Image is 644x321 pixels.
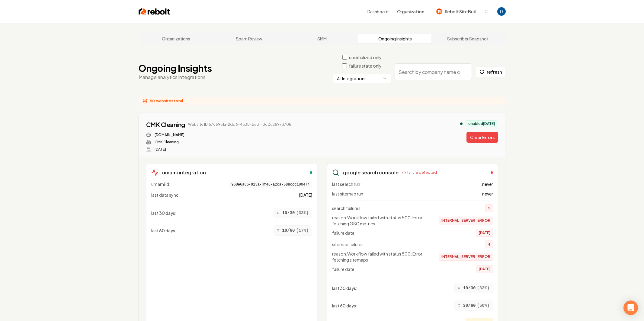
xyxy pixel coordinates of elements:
[460,122,463,125] div: analytics enabled
[155,132,184,137] a: [DOMAIN_NAME]
[332,285,357,291] span: last 30 days :
[466,132,498,143] button: Clear Errors
[439,253,493,261] span: INTERNAL_SERVER_ERROR
[139,7,170,16] img: Rebolt Logo
[476,229,493,237] span: [DATE]
[439,217,493,224] span: INTERNAL_SERVER_ERROR
[454,300,493,311] div: 30/60
[332,241,365,247] span: sitemap failures:
[458,302,461,309] span: ○
[485,204,493,212] span: 5
[274,208,312,218] div: 10/30
[162,169,206,176] h3: umami integration
[477,303,489,309] span: ( 50 %)
[277,227,280,234] span: ○
[491,171,493,174] div: failed
[393,6,428,17] button: Organization
[286,34,359,43] a: SMM
[349,54,382,60] label: uninitialized only
[623,300,638,315] div: Open Intercom Messenger
[310,171,312,174] div: enabled
[395,63,472,80] input: Search by company name or website ID
[151,227,177,234] span: last 60 days :
[140,34,213,43] a: Organizations
[139,74,212,81] p: Manage analytics integrations
[343,169,399,176] h3: google search console
[332,230,356,236] span: failure date:
[445,8,482,15] span: Rebolt Site Builder
[332,205,362,211] span: search failures:
[465,120,498,127] div: enabled [DATE]
[332,181,361,187] span: last search run:
[332,266,356,272] span: failure date:
[277,209,280,217] span: ○
[150,99,155,103] span: 80
[458,284,461,292] span: ○
[431,34,505,43] a: Subscriber Snapshot
[476,265,493,273] span: [DATE]
[188,122,291,127] span: Website ID: 57c5951a-2dd6-4538-be3f-0c0c25973708
[151,210,177,216] span: last 30 days :
[454,283,493,293] div: 10/30
[332,303,357,309] span: last 60 days :
[476,66,506,77] button: refresh
[436,8,442,14] img: Rebolt Site Builder
[151,181,170,188] span: umami id:
[367,8,389,14] a: Dashboard
[274,225,312,236] div: 10/60
[477,285,489,291] span: ( 33 %)
[296,210,309,216] span: ( 33 %)
[229,181,312,188] span: 968e6a86-923a-4f46-a2ca-688ccd100474
[156,99,183,103] span: websites total
[296,227,309,234] span: ( 17 %)
[482,181,493,187] span: never
[358,34,431,43] a: Ongoing Insights
[349,63,382,69] label: failure state only
[497,7,506,16] button: Open user button
[482,191,493,197] span: never
[332,191,364,197] span: last sitemap run:
[299,192,312,198] span: [DATE]
[146,132,291,137] div: Website
[332,251,429,263] span: reason: Workflow failed with status 500: Error fetching sitemaps
[485,240,493,248] span: 4
[139,63,212,74] h1: Ongoing Insights
[332,215,429,227] span: reason: Workflow failed with status 500: Error fetching GSC metrics
[407,170,437,175] span: failure detected
[151,192,180,198] span: last data sync:
[213,34,286,43] a: Spam Review
[497,7,506,16] img: David Rice
[146,120,185,129] a: CMK Cleaning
